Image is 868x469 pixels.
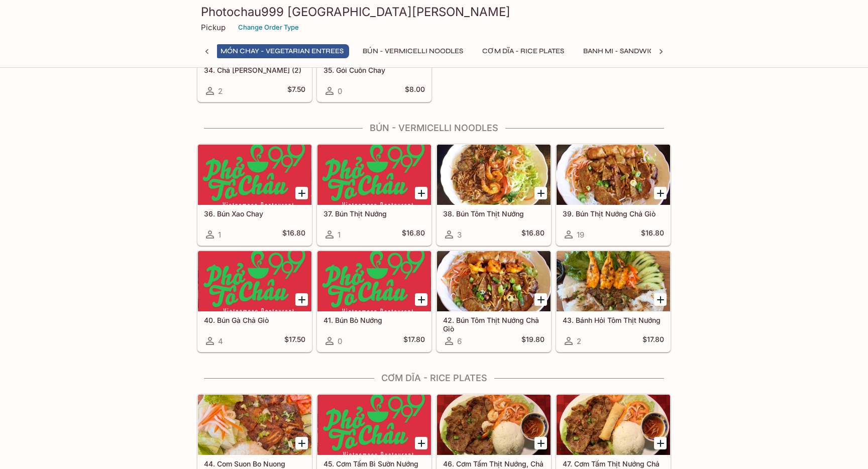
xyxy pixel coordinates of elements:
[282,228,305,241] h5: $16.80
[577,336,581,346] span: 2
[197,251,312,352] a: 40. Bún Gà Chả Giò4$17.50
[338,336,342,346] span: 0
[403,335,425,347] h5: $17.80
[201,23,226,32] p: Pickup
[287,85,305,97] h5: $7.50
[557,395,670,455] div: 47. Cơm Tấm Thịt Nướng Chả Giò
[521,335,545,347] h5: $19.80
[437,395,551,455] div: 46. Cơm Tấm Thịt Nướng, Chả Trứng, Tôm Nướng
[204,66,305,74] h5: 34. Chả [PERSON_NAME] (2)
[556,144,671,246] a: 39. Bún Thịt Nướng Chả Giò19$16.80
[317,145,431,205] div: 37. Bún Thịt Nướng
[415,437,427,449] button: Add 45. Cơm Tấm Bì Sườn Nướng Chả Trứng
[415,293,427,306] button: Add 41. Bún Bò Nướng
[457,230,462,240] span: 3
[557,145,670,205] div: 39. Bún Thịt Nướng Chả Giò
[218,336,223,346] span: 4
[654,187,667,199] button: Add 39. Bún Thịt Nướng Chả Giò
[284,335,305,347] h5: $17.50
[654,293,667,306] button: Add 43. Bánh Hỏi Tôm Thịt Nướng
[317,144,431,246] a: 37. Bún Thịt Nướng1$16.80
[197,123,671,134] h4: BÚN - Vermicelli Noodles
[197,373,671,384] h4: CƠM DĨA - Rice Plates
[317,251,431,352] a: 41. Bún Bò Nướng0$17.80
[295,437,308,449] button: Add 44. Com Suon Bo Nuong
[323,66,425,74] h5: 35. Gói Cuốn Chay
[218,86,223,96] span: 2
[405,85,425,97] h5: $8.00
[437,251,551,311] div: 42. Bún Tôm Thịt Nướng Chả Giò
[204,209,305,218] h5: 36. Bún Xao Chay
[534,293,547,306] button: Add 42. Bún Tôm Thịt Nướng Chả Giò
[197,144,312,246] a: 36. Bún Xao Chay1$16.80
[457,336,462,346] span: 6
[198,395,311,455] div: 44. Com Suon Bo Nuong
[577,230,584,240] span: 19
[563,209,664,218] h5: 39. Bún Thịt Nướng Chả Giò
[415,187,427,199] button: Add 37. Bún Thịt Nướng
[204,316,305,324] h5: 40. Bún Gà Chả Giò
[338,86,342,96] span: 0
[521,228,545,241] h5: $16.80
[578,44,674,58] button: Banh Mi - Sandwiches
[338,230,341,240] span: 1
[198,145,311,205] div: 36. Bún Xao Chay
[477,44,570,58] button: CƠM DĨA - Rice Plates
[323,209,425,218] h5: 37. Bún Thịt Nướng
[317,251,431,311] div: 41. Bún Bò Nướng
[402,228,425,241] h5: $16.80
[295,187,308,199] button: Add 36. Bún Xao Chay
[557,251,670,311] div: 43. Bánh Hỏi Tôm Thịt Nướng
[641,228,664,241] h5: $16.80
[563,316,664,324] h5: 43. Bánh Hỏi Tôm Thịt Nướng
[443,316,545,332] h5: 42. Bún Tôm Thịt Nướng Chả Giò
[534,187,547,199] button: Add 38. Bún Tôm Thịt Nướng
[198,251,311,311] div: 40. Bún Gà Chả Giò
[534,437,547,449] button: Add 46. Cơm Tấm Thịt Nướng, Chả Trứng, Tôm Nướng
[642,335,664,347] h5: $17.80
[437,145,551,205] div: 38. Bún Tôm Thịt Nướng
[323,316,425,324] h5: 41. Bún Bò Nướng
[218,230,221,240] span: 1
[234,20,303,35] button: Change Order Type
[295,293,308,306] button: Add 40. Bún Gà Chả Giò
[317,395,431,455] div: 45. Cơm Tấm Bì Sườn Nướng Chả Trứng
[204,459,305,468] h5: 44. Com Suon Bo Nuong
[357,44,469,58] button: BÚN - Vermicelli Noodles
[556,251,671,352] a: 43. Bánh Hỏi Tôm Thịt Nướng2$17.80
[437,251,551,352] a: 42. Bún Tôm Thịt Nướng Chả Giò6$19.80
[201,4,667,20] h3: Photochau999 [GEOGRAPHIC_DATA][PERSON_NAME]
[215,44,349,58] button: MÓN CHAY - Vegetarian Entrees
[654,437,667,449] button: Add 47. Cơm Tấm Thịt Nướng Chả Giò
[443,209,545,218] h5: 38. Bún Tôm Thịt Nướng
[437,144,551,246] a: 38. Bún Tôm Thịt Nướng3$16.80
